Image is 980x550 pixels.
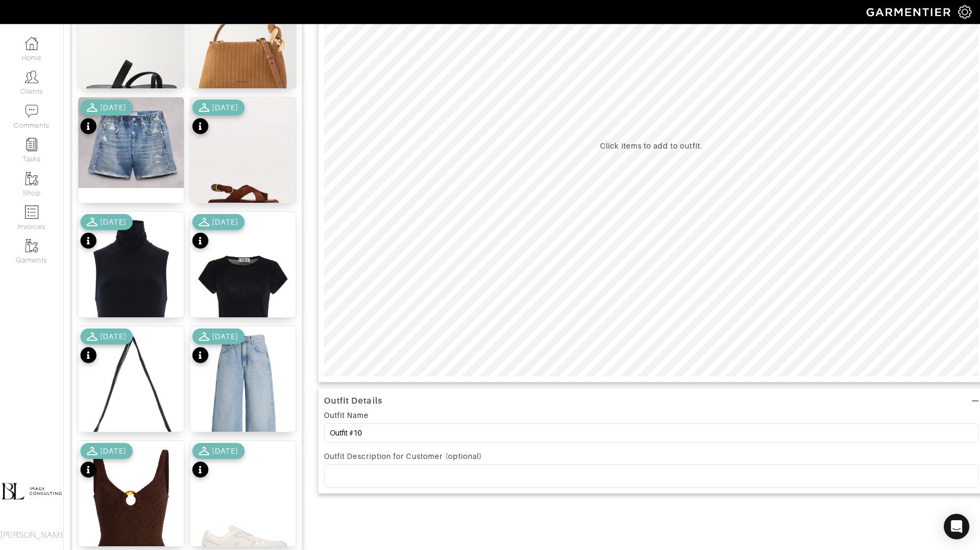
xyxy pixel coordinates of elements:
img: comment-icon-a0a6a9ef722e966f86d9cbdc48e553b5cf19dbc54f86b18d962a5391bc8f6eb6.png [25,104,38,118]
img: details [190,326,296,495]
div: Purchased date [192,214,245,230]
div: Purchased date [80,100,133,116]
div: Purchased date [80,443,133,459]
img: garmentier-logo-header-white-b43fb05a5012e4ada735d5af1a66efaba907eab6374d6393d1fbf88cb4ef424d.png [861,3,958,21]
div: Outfit Details [324,396,383,406]
div: See product info [80,443,133,480]
img: clients-icon-6bae9207a08558b7cb47a8932f037763ab4055f8c8b6bfacd5dc20c3e0201464.png [25,70,38,84]
img: garments-icon-b7da505a4dc4fd61783c78ac3ca0ef83fa9d6f193b1c9dc38574b1d14d53ca28.png [25,172,38,185]
div: Purchased date [80,214,133,230]
div: [DATE] [100,331,126,342]
img: gear-icon-white-bd11855cb880d31180b6d7d6211b90ccbf57a29d726f0c71d8c61bd08dd39cc2.png [958,5,971,19]
div: [DATE] [100,446,126,456]
div: See product info [80,329,133,366]
div: Open Intercom Messenger [944,514,969,539]
div: Purchased date [80,329,133,344]
div: See product info [80,214,133,251]
div: See product info [192,100,245,137]
img: details [78,326,184,495]
div: [DATE] [212,331,238,342]
img: details [78,212,184,381]
div: [DATE] [212,217,238,227]
img: dashboard-icon-dbcd8f5a0b271acd01030246c82b418ddd0df26cd7fceb0bd07c9910d44c42f6.png [25,37,38,50]
div: See product info [192,329,245,366]
div: See product info [192,443,245,480]
img: garments-icon-b7da505a4dc4fd61783c78ac3ca0ef83fa9d6f193b1c9dc38574b1d14d53ca28.png [25,239,38,252]
img: details [190,97,296,229]
img: reminder-icon-8004d30b9f0a5d33ae49ab947aed9ed385cf756f9e5892f1edd6e32f2345188e.png [25,138,38,151]
img: orders-icon-0abe47150d42831381b5fb84f609e132dff9fe21cb692f30cb5eec754e2cba89.png [25,206,38,219]
div: Purchased date [192,443,245,459]
div: [DATE] [100,217,126,227]
div: See product info [192,214,245,251]
div: Outfit Description for Customer (optional) [324,451,978,462]
img: details [190,212,296,381]
div: Outfit Name [324,410,369,421]
div: [DATE] [212,446,238,456]
div: Click items to add to outfit. [600,141,702,151]
div: See product info [80,100,133,137]
div: [DATE] [212,102,238,113]
div: Purchased date [192,100,245,116]
div: Purchased date [192,329,245,344]
div: [DATE] [100,102,126,113]
img: details [78,97,184,188]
